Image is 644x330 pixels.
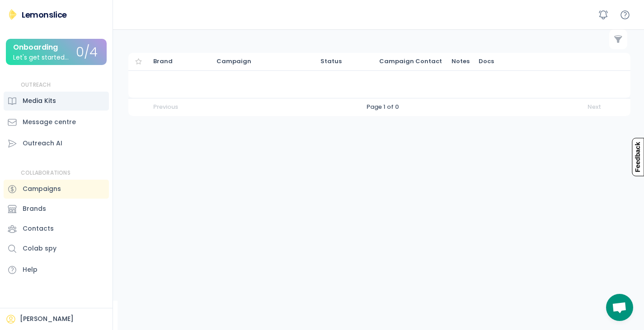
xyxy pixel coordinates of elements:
div: Bate-papo aberto [606,294,633,321]
div: Campaign [216,57,311,65]
div: Outreach AI [23,139,62,148]
div: OUTREACH [21,81,51,89]
div: Contacts [23,224,54,233]
img: Lemonslice [7,9,18,20]
text:  [614,34,622,44]
div: COLLABORATIONS [21,169,71,177]
div: 0/4 [76,46,98,60]
div: Onboarding [13,43,58,51]
div: Colab spy [23,244,56,253]
div: Help [23,265,38,274]
div: Next [588,103,606,111]
div: Campaigns [23,184,61,194]
div: Brands [23,204,46,214]
div: [PERSON_NAME] [20,315,74,324]
div: Media Kits [23,96,56,106]
div: Brand [153,57,207,65]
div: Campaign Contact [379,57,442,65]
button:  [614,35,623,44]
div: Notes [451,57,470,65]
div: Previous [153,103,178,111]
div: Let's get started... [13,54,69,61]
div: Page 1 of 0 [367,103,399,111]
div: Message centre [23,117,76,127]
button: Only favourites [133,56,144,67]
div: Status [320,57,370,65]
div: Lemonslice [22,9,67,20]
div: Docs [479,57,497,65]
